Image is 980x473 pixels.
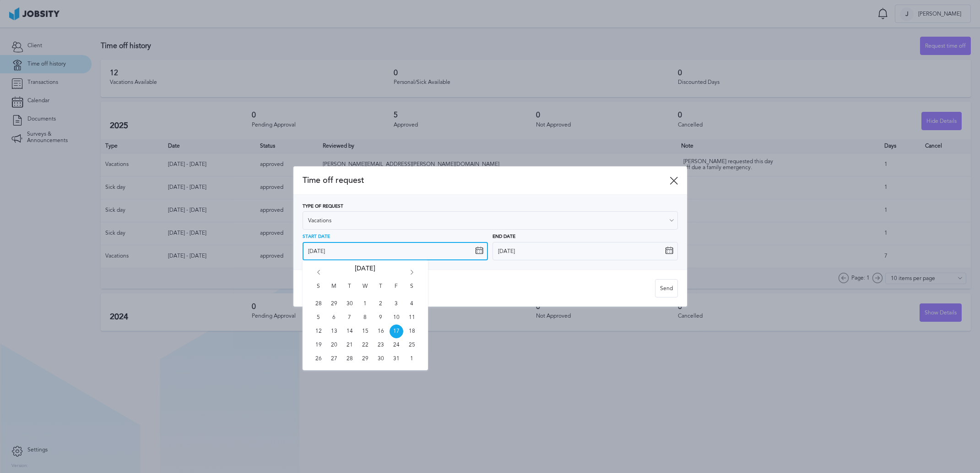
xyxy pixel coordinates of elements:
span: Mon Oct 06 2025 [327,311,341,324]
span: Sun Oct 12 2025 [312,324,325,338]
span: Tue Sep 30 2025 [343,297,357,311]
span: Thu Oct 16 2025 [374,324,388,338]
span: Mon Oct 20 2025 [327,338,341,352]
span: Fri Oct 17 2025 [390,324,403,338]
span: T [374,283,388,297]
span: T [343,283,357,297]
span: Tue Oct 07 2025 [343,311,357,324]
span: Wed Oct 22 2025 [358,338,372,352]
div: Send [655,280,677,298]
span: S [405,283,419,297]
span: Thu Oct 30 2025 [374,352,388,366]
i: Go back 1 month [314,270,323,278]
span: Sun Oct 26 2025 [312,352,325,366]
span: [DATE] [355,265,375,283]
span: Sat Oct 25 2025 [405,338,419,352]
span: Wed Oct 29 2025 [358,352,372,366]
span: F [390,283,403,297]
span: Type of Request [303,204,343,209]
span: Sun Sep 28 2025 [312,297,325,311]
span: End Date [493,234,515,240]
span: Sat Oct 04 2025 [405,297,419,311]
span: Thu Oct 23 2025 [374,338,388,352]
span: Fri Oct 10 2025 [390,311,403,324]
span: Fri Oct 31 2025 [390,352,403,366]
span: Sat Oct 11 2025 [405,311,419,324]
span: Sun Oct 05 2025 [312,311,325,324]
span: M [327,283,341,297]
span: Sun Oct 19 2025 [312,338,325,352]
span: Sat Oct 18 2025 [405,324,419,338]
span: Tue Oct 21 2025 [343,338,357,352]
span: Mon Oct 13 2025 [327,324,341,338]
span: Mon Sep 29 2025 [327,297,341,311]
span: Wed Oct 01 2025 [358,297,372,311]
span: Time off request [303,176,670,185]
button: Send [655,279,678,297]
span: Thu Oct 09 2025 [374,311,388,324]
span: Tue Oct 28 2025 [343,352,357,366]
span: Fri Oct 03 2025 [390,297,403,311]
span: Thu Oct 02 2025 [374,297,388,311]
span: W [358,283,372,297]
span: Wed Oct 08 2025 [358,311,372,324]
span: Fri Oct 24 2025 [390,338,403,352]
span: Tue Oct 14 2025 [343,324,357,338]
i: Go forward 1 month [408,270,416,278]
span: Start Date [303,234,330,240]
span: Sat Nov 01 2025 [405,352,419,366]
span: Mon Oct 27 2025 [327,352,341,366]
span: Wed Oct 15 2025 [358,324,372,338]
span: S [312,283,325,297]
